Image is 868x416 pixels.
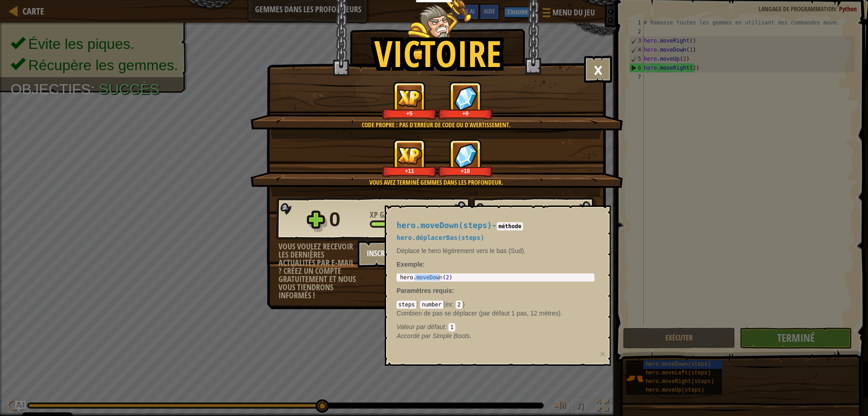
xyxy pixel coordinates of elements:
code: number [420,301,443,309]
code: 2 [456,301,462,309]
span: hero.déplacerBas(steps) [396,234,484,241]
p: Combien de pas se déplacer (par défaut 1 pas, 12 mètres). [396,309,594,318]
button: Inscrivez-vous pour sauvegarder vos progrès [358,240,471,268]
div: +9 [440,110,491,117]
img: Gemmes gagnées [454,143,477,168]
code: méthode [497,222,524,230]
code: 1 [448,323,455,331]
div: - [370,211,441,219]
span: Accordé par [396,332,432,339]
div: 0 [329,205,364,234]
span: XP gagnée [370,209,407,220]
span: Exemple [396,261,423,268]
span: : [452,287,454,294]
img: XP gagnée [397,147,422,164]
div: Vous avez terminé Gemmes dans les profondeur. [293,178,579,187]
span: : [416,301,420,308]
img: XP gagnée [397,89,422,107]
p: Déplace le hero légèrement vers le bas (Sud). [396,246,594,255]
div: +18 [440,167,491,174]
button: × [584,56,612,83]
h1: Victoire [374,33,501,73]
code: steps [396,301,416,309]
h4: - [396,221,594,230]
span: ex [445,301,452,308]
span: : [445,323,448,330]
span: Paramètres requis [396,287,452,294]
div: Vous voulez recevoir les dernières actualités par e-mail ? Créez un compte gratuitement et nous v... [278,243,358,300]
div: +5 [384,110,435,117]
span: hero.moveDown(steps) [396,221,492,230]
div: ( ) [396,300,594,331]
button: × [600,349,605,359]
strong: : [396,261,425,268]
img: Gemmes gagnées [454,86,477,110]
span: Valeur par défaut [396,323,445,330]
div: 0 [515,205,551,234]
span: : [452,301,456,308]
em: Simple Boots. [396,332,472,339]
div: Code propre : pas d'erreur de code ou d'avertissement. [293,120,579,129]
div: +11 [384,167,435,174]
